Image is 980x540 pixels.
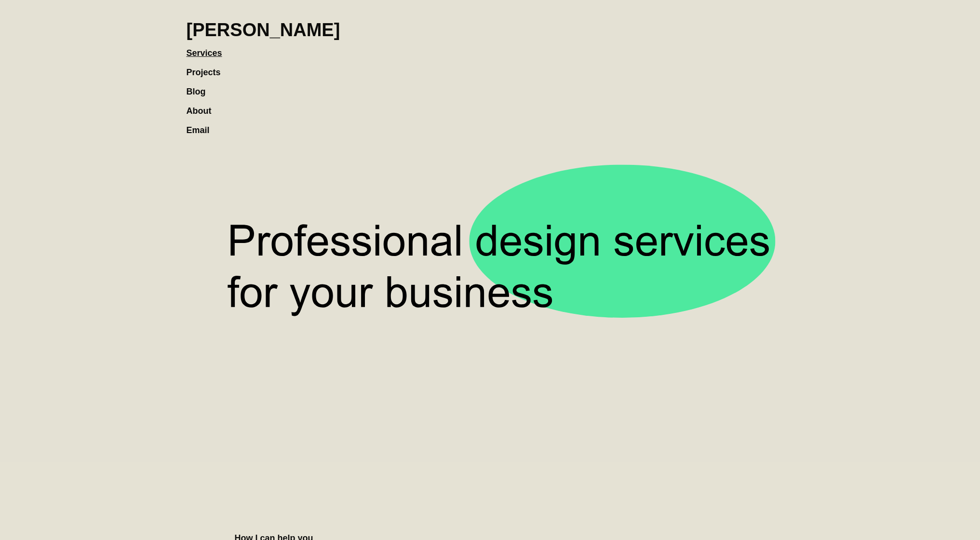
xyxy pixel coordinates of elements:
[187,10,340,40] a: home
[235,484,746,494] p: ‍
[235,470,746,479] p: ‍
[187,58,230,77] a: Projects
[187,96,221,116] a: About
[187,116,219,135] a: Email
[187,39,232,58] a: Services
[235,513,746,523] p: ‍
[187,19,340,40] h1: [PERSON_NAME]
[235,499,746,508] p: ‍
[187,77,215,96] a: Blog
